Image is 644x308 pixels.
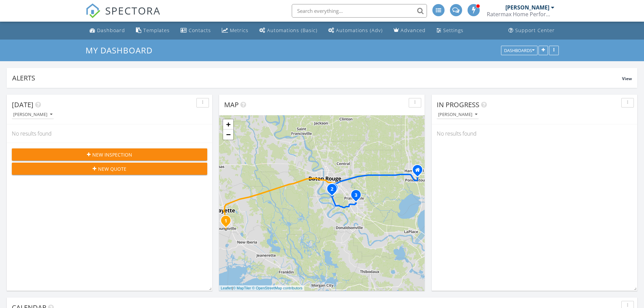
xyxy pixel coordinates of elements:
a: Automations (Advanced) [326,24,385,37]
div: Alerts [12,73,622,82]
a: Contacts [178,24,214,37]
button: Dashboards [501,46,538,55]
a: Zoom in [223,119,233,129]
div: Support Center [515,27,555,33]
div: | [219,285,304,291]
div: [PERSON_NAME] [505,4,549,11]
a: SPECTORA [86,9,161,23]
button: New Quote [12,163,207,175]
div: No results found [432,124,637,143]
button: [PERSON_NAME] [437,110,479,119]
button: [PERSON_NAME] [12,110,54,119]
a: © MapTiler [233,286,251,290]
span: [DATE] [12,100,33,109]
div: Automations (Adv) [336,27,383,33]
div: 14518 Caroline Wy 207, Baton Rouge, LA 70810 [332,189,336,193]
span: New Inspection [92,151,132,158]
i: 3 [355,193,357,198]
a: Advanced [391,24,428,37]
div: Automations (Basic) [267,27,317,33]
a: Metrics [219,24,251,37]
a: © OpenStreetMap contributors [252,286,303,290]
span: New Quote [98,165,126,172]
a: Leaflet [221,286,232,290]
a: Zoom out [223,129,233,140]
span: In Progress [437,100,479,109]
i: 1 [224,219,227,223]
div: 14460 Belle Maison Dr 49, Gonzales, LA 70737 [356,195,360,199]
input: Search everything... [292,4,427,18]
span: View [622,76,632,81]
span: SPECTORA [105,3,161,18]
div: No results found [7,124,212,143]
div: Advanced [401,27,426,33]
div: Settings [443,27,463,33]
div: 103 Embark Lane 6, Youngsville, LA 70592 [226,220,230,224]
i: 2 [331,187,333,192]
img: The Best Home Inspection Software - Spectora [86,3,100,18]
div: Dashboard [97,27,125,33]
div: Metrics [230,27,248,33]
a: My Dashboard [86,45,158,56]
span: Map [224,100,239,109]
a: Automations (Basic) [257,24,320,37]
a: Templates [133,24,172,37]
div: [PERSON_NAME] [13,112,52,117]
div: 862 Lee Drive, Ponchatoula LA 70454 [418,170,422,174]
a: Settings [434,24,466,37]
a: Dashboard [87,24,128,37]
button: New Inspection [12,148,207,161]
a: Support Center [506,24,557,37]
div: [PERSON_NAME] [438,112,477,117]
div: Templates [143,27,170,33]
div: Contacts [189,27,211,33]
div: Ratermax Home Performance, LLC [487,11,554,18]
div: Dashboards [504,48,534,53]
